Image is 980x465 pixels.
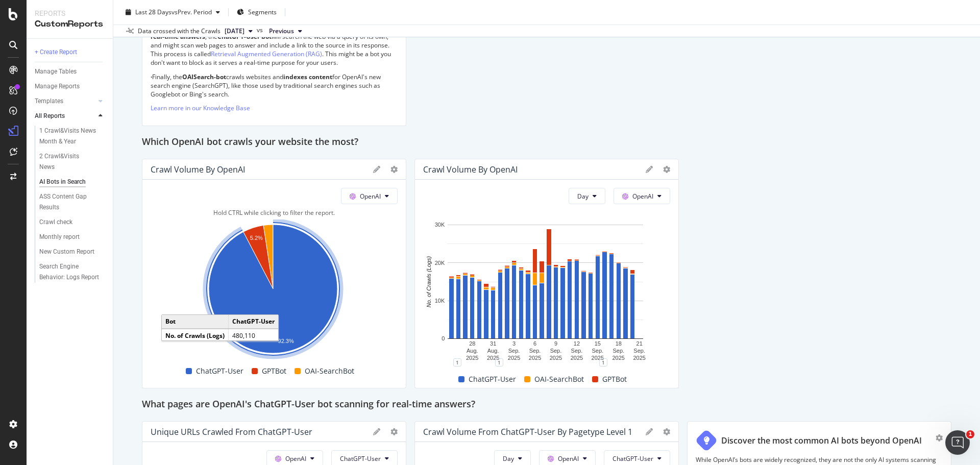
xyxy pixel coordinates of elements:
[151,72,398,99] p: Finally, the crawls websites and for OpenAI's new search engine (SearchGPT), like those used by t...
[558,454,579,463] span: OpenAI
[220,25,257,37] button: [DATE]
[269,27,294,36] span: Previous
[35,66,106,77] a: Manage Tables
[466,355,478,361] text: 2025
[612,355,625,361] text: 2025
[533,340,536,347] text: 6
[945,430,970,455] iframe: Intercom live chat
[592,355,604,361] text: 2025
[225,27,244,36] span: 2025 Aug. 31st
[35,47,106,58] a: + Create Report
[340,454,381,463] span: ChatGPT-User
[35,81,106,92] a: Manage Reports
[39,261,100,283] div: Search Engine Behavior: Logs Report
[426,256,432,308] text: No. of Crawls (Logs)
[512,340,516,347] text: 3
[554,340,557,347] text: 9
[39,217,106,228] a: Crawl check
[278,338,294,344] text: 92.3%
[39,247,106,257] a: New Custom Report
[574,340,580,347] text: 12
[138,27,220,36] div: Data crossed with the Crawls
[39,151,106,173] a: 2 Crawl&Visits News
[442,336,445,342] text: 0
[196,365,243,377] span: ChatGPT-User
[35,96,63,107] div: Templates
[262,365,286,377] span: GPTBot
[490,340,496,347] text: 31
[35,96,95,107] a: Templates
[966,430,974,438] span: 1
[423,427,632,437] div: Crawl Volume from ChatGPT-User by pagetype Level 1
[550,355,562,361] text: 2025
[435,298,445,304] text: 10K
[341,188,398,204] button: OpenAI
[39,177,106,187] a: AI Bots in Search
[592,348,604,354] text: Sep.
[453,358,461,366] div: 1
[487,355,499,361] text: 2025
[529,355,541,361] text: 2025
[121,4,224,20] button: Last 28 DaysvsPrev. Period
[435,260,445,266] text: 20K
[612,454,653,463] span: ChatGPT-User
[39,191,97,213] div: ASS Content Gap Results
[285,454,306,463] span: OpenAI
[265,25,306,37] button: Previous
[569,188,605,204] button: Day
[248,8,277,16] span: Segments
[233,4,281,20] button: Segments
[423,164,518,175] div: Crawl Volume by OpenAI
[616,340,622,347] text: 18
[487,348,499,354] text: Aug.
[151,427,312,437] div: Unique URLs Crawled from ChatGPT-User
[305,365,354,377] span: OAI-SearchBot
[35,66,77,77] div: Manage Tables
[599,358,607,366] div: 1
[39,247,94,257] div: New Custom Report
[39,232,80,242] div: Monthly report
[571,355,583,361] text: 2025
[495,358,503,366] div: 1
[39,126,106,147] a: 1 Crawl&Visits News Month & Year
[39,177,86,187] div: AI Bots in Search
[39,126,99,147] div: 1 Crawl&Visits News Month & Year
[550,348,562,354] text: Sep.
[435,222,445,228] text: 30K
[467,348,478,354] text: Aug.
[39,191,106,213] a: ASS Content Gap Results
[632,192,653,201] span: OpenAI
[35,8,105,18] div: Reports
[35,18,105,30] div: CustomReports
[577,192,589,201] span: Day
[151,23,398,67] p: Then, when users ask questions that require contextual information, to , the will search the web ...
[633,348,645,354] text: Sep.
[151,104,250,112] a: Learn more in our Knowledge Base
[283,72,332,81] strong: indexes content
[257,26,265,35] span: vs
[636,340,643,347] text: 21
[39,232,106,242] a: Monthly report
[211,50,322,58] a: Retrieval Augmented Generation (RAG)
[508,348,520,354] text: Sep.
[151,208,398,217] div: Hold CTRL while clicking to filter the report.
[151,72,152,81] strong: ·
[135,8,171,16] span: Last 28 Days
[142,397,951,413] div: What pages are OpenAI's ChatGPT-User bot scanning for real-time answers?
[39,151,95,173] div: 2 Crawl&Visits News
[35,81,80,92] div: Manage Reports
[423,219,668,362] svg: A chart.
[39,217,72,228] div: Crawl check
[142,159,406,388] div: Crawl Volume by OpenAIOpenAIHold CTRL while clicking to filter the report.A chart.BotChatGPT-User...
[142,134,358,151] h2: Which OpenAI bot crawls your website the most?
[182,72,226,81] strong: OAISearch-bot
[151,219,395,362] svg: A chart.
[721,435,922,447] div: Discover the most common AI bots beyond OpenAI
[35,111,65,121] div: All Reports
[171,8,212,16] span: vs Prev. Period
[936,434,943,442] div: gear
[534,373,584,385] span: OAI-SearchBot
[151,164,245,175] div: Crawl Volume by OpenAI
